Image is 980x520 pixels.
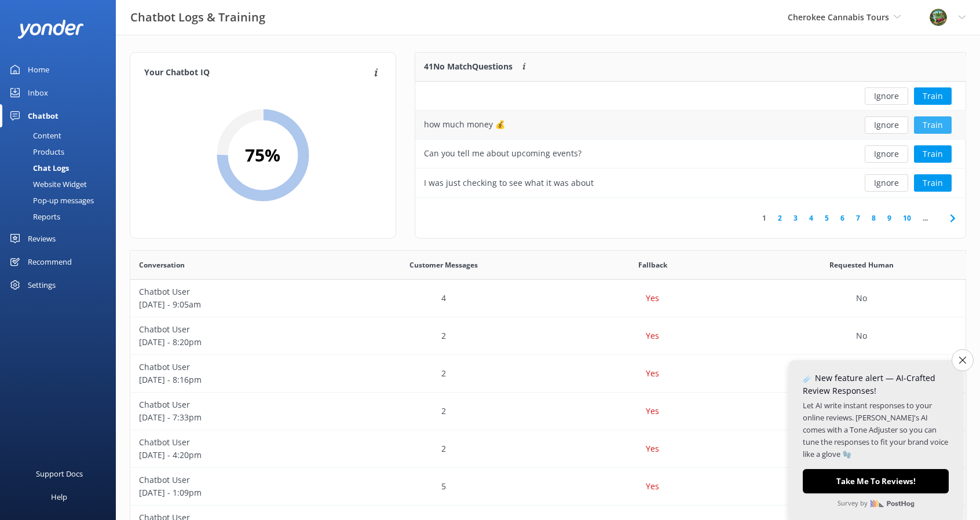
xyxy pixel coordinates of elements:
[917,213,934,224] span: ...
[139,411,331,424] p: [DATE] - 7:33pm
[7,144,116,160] a: Products
[28,104,58,127] div: Chatbot
[829,259,894,270] span: Requested Human
[882,213,897,224] a: 9
[772,213,788,224] a: 2
[441,480,446,493] p: 5
[7,160,116,176] a: Chat Logs
[646,329,659,342] p: Yes
[139,486,331,499] p: [DATE] - 1:09pm
[441,292,446,305] p: 4
[415,82,966,111] div: row
[36,462,83,485] div: Support Docs
[7,144,64,160] div: Products
[7,160,69,176] div: Chat Logs
[7,208,116,225] a: Reports
[866,213,882,224] a: 8
[28,58,49,81] div: Home
[914,145,952,163] button: Train
[803,213,819,224] a: 4
[914,174,952,192] button: Train
[139,361,331,373] p: Chatbot User
[424,60,513,73] p: 41 No Match Questions
[856,292,867,305] p: No
[914,87,952,105] button: Train
[139,436,331,449] p: Chatbot User
[144,67,371,79] h4: Your Chatbot IQ
[914,116,952,134] button: Train
[646,480,659,493] p: Yes
[819,213,835,224] a: 5
[441,329,446,342] p: 2
[415,140,966,169] div: row
[865,87,908,105] button: Ignore
[139,373,331,386] p: [DATE] - 8:16pm
[130,355,966,393] div: row
[415,169,966,197] div: row
[17,20,84,39] img: yonder-white-logo.png
[7,208,60,225] div: Reports
[7,127,116,144] a: Content
[865,174,908,192] button: Ignore
[441,442,446,455] p: 2
[865,145,908,163] button: Ignore
[130,430,966,468] div: row
[788,12,889,23] span: Cherokee Cannabis Tours
[424,177,594,189] div: I was just checking to see what it was about
[856,329,867,342] p: No
[28,250,72,273] div: Recommend
[7,192,94,208] div: Pop-up messages
[28,273,56,296] div: Settings
[850,213,866,224] a: 7
[139,336,331,349] p: [DATE] - 8:20pm
[646,405,659,418] p: Yes
[788,213,803,224] a: 3
[638,259,667,270] span: Fallback
[7,192,116,208] a: Pop-up messages
[897,213,917,224] a: 10
[835,213,850,224] a: 6
[28,227,56,250] div: Reviews
[441,405,446,418] p: 2
[51,485,67,508] div: Help
[130,280,966,317] div: row
[7,176,116,192] a: Website Widget
[441,367,446,380] p: 2
[415,111,966,140] div: row
[130,317,966,355] div: row
[139,449,331,462] p: [DATE] - 4:20pm
[7,176,87,192] div: Website Widget
[865,116,908,134] button: Ignore
[930,9,947,26] img: 789-1755618753.png
[139,285,331,298] p: Chatbot User
[139,323,331,336] p: Chatbot User
[139,398,331,411] p: Chatbot User
[130,468,966,506] div: row
[646,367,659,380] p: Yes
[646,292,659,305] p: Yes
[245,141,280,169] h2: 75 %
[130,8,265,27] h3: Chatbot Logs & Training
[139,298,331,311] p: [DATE] - 9:05am
[415,82,966,197] div: grid
[139,474,331,486] p: Chatbot User
[7,127,61,144] div: Content
[28,81,48,104] div: Inbox
[424,147,582,160] div: Can you tell me about upcoming events?
[424,118,505,131] div: how much money 💰
[646,442,659,455] p: Yes
[756,213,772,224] a: 1
[409,259,478,270] span: Customer Messages
[130,393,966,430] div: row
[139,259,185,270] span: Conversation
